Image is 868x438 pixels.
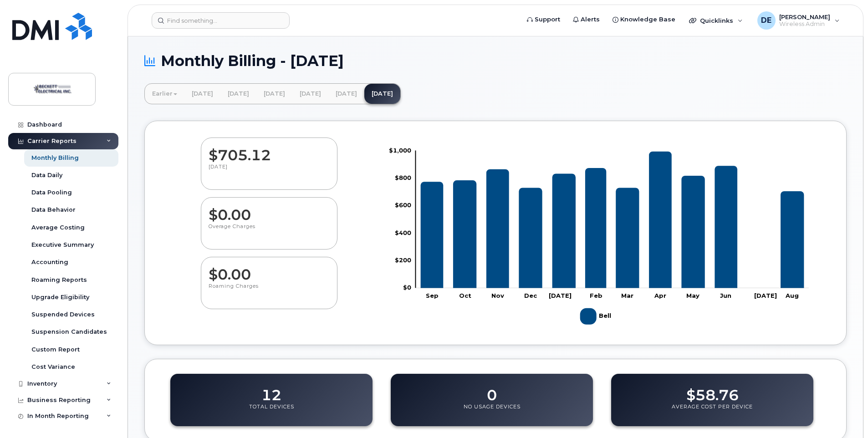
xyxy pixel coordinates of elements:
[672,403,753,420] p: Average Cost Per Device
[754,292,777,299] tspan: [DATE]
[220,84,256,104] a: [DATE]
[403,284,411,291] tspan: $0
[487,378,497,403] dd: 0
[209,257,330,283] dd: $0.00
[654,292,666,299] tspan: Apr
[209,138,330,163] dd: $705.12
[524,292,537,299] tspan: Dec
[426,292,439,299] tspan: Sep
[491,292,504,299] tspan: Nov
[364,84,400,104] a: [DATE]
[549,292,572,299] tspan: [DATE]
[420,151,804,288] g: Bell
[256,84,292,104] a: [DATE]
[209,223,330,239] p: Overage Charges
[328,84,364,104] a: [DATE]
[209,163,330,180] p: [DATE]
[292,84,328,104] a: [DATE]
[720,292,731,299] tspan: Jun
[389,146,411,153] tspan: $1,000
[686,378,739,403] dd: $58.76
[580,305,613,328] g: Bell
[184,84,220,104] a: [DATE]
[144,53,847,69] h1: Monthly Billing - [DATE]
[395,174,411,181] tspan: $800
[621,292,633,299] tspan: Mar
[395,256,411,264] tspan: $200
[459,292,471,299] tspan: Oct
[580,305,613,328] g: Legend
[590,292,602,299] tspan: Feb
[249,403,294,420] p: Total Devices
[686,292,700,299] tspan: May
[395,229,411,236] tspan: $400
[389,146,809,328] g: Chart
[464,403,521,420] p: No Usage Devices
[261,378,281,403] dd: 12
[785,292,799,299] tspan: Aug
[145,84,184,104] a: Earlier
[209,198,330,223] dd: $0.00
[209,283,330,299] p: Roaming Charges
[395,201,411,209] tspan: $600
